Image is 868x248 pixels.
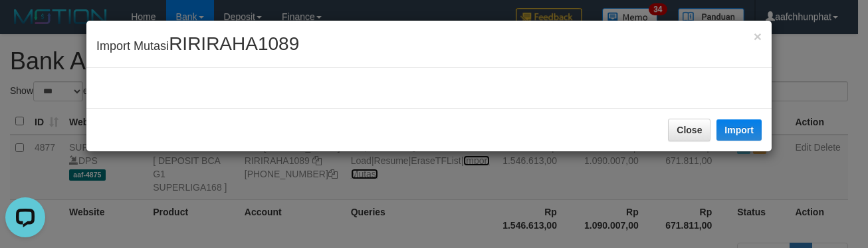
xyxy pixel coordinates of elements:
[754,29,762,44] span: ×
[5,5,45,45] button: Open LiveChat chat widget
[96,39,299,53] span: Import Mutasi
[716,119,762,141] button: Import
[754,29,762,43] button: Close
[169,33,299,54] span: RIRIRAHA1089
[668,119,710,141] button: Close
